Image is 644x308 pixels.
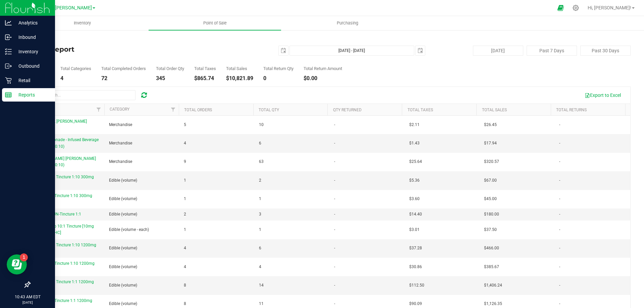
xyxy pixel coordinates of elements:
[484,264,499,270] span: $385.67
[559,301,560,307] span: -
[5,34,12,41] inline-svg: Inbound
[109,245,137,251] span: Edible (volume)
[156,66,184,71] div: Total Order Qty
[409,264,422,270] span: $30.86
[328,20,367,26] span: Purchasing
[5,63,12,69] inline-svg: Outbound
[409,177,420,184] span: $5.36
[5,91,12,98] inline-svg: Reports
[5,19,12,26] inline-svg: Analytics
[110,107,129,112] a: Category
[559,227,560,233] span: -
[333,108,362,112] a: Qty Returned
[559,196,560,202] span: -
[184,245,186,251] span: 4
[409,211,422,218] span: $14.40
[559,211,560,218] span: -
[259,301,264,307] span: 11
[109,140,132,146] span: Merchandise
[409,301,422,307] span: $90.09
[42,5,92,11] span: GA1 - [PERSON_NAME]
[304,66,342,71] div: Total Return Amount
[184,282,186,289] span: 8
[553,1,568,14] span: Open Ecommerce Menu
[60,76,91,81] div: 4
[20,253,28,261] iframe: Resource center unread badge
[184,211,186,218] span: 2
[109,211,137,218] span: Edible (volume)
[559,282,560,289] span: -
[263,76,293,81] div: 0
[259,245,261,251] span: 6
[409,140,420,146] span: $1.43
[259,122,264,128] span: 10
[34,156,96,167] span: [PERSON_NAME] [PERSON_NAME] B260801 (10:10)
[259,264,261,270] span: 4
[334,122,335,128] span: -
[408,108,433,112] a: Total Taxes
[484,245,499,251] span: $466.00
[184,177,186,184] span: 1
[226,76,253,81] div: $10,821.89
[484,282,502,289] span: $1,406.24
[184,140,186,146] span: 4
[556,108,587,112] a: Total Returns
[184,301,186,307] span: 8
[149,16,281,30] a: Point of Sale
[304,76,342,81] div: $0.00
[334,140,335,146] span: -
[109,264,137,270] span: Edible (volume)
[226,66,253,71] div: Total Sales
[34,193,92,204] span: Strawberry Tincture 1:10 300mg THC
[263,66,293,71] div: Total Return Qty
[109,122,132,128] span: Merchandise
[527,46,577,56] button: Past 7 Days
[109,227,149,233] span: Edible (volume - each)
[409,227,420,233] span: $3.01
[559,245,560,251] span: -
[34,175,94,186] span: Peppermint Tincture 1:10 300mg THC
[34,224,94,235] span: Maple Syrup 10:1 Tincture [10mg CBD:1mg THC]
[259,108,279,112] a: Total Qty
[194,66,216,71] div: Total Taxes
[334,245,335,251] span: -
[334,282,335,289] span: -
[194,20,236,26] span: Point of Sale
[259,211,261,218] span: 3
[482,108,507,112] a: Total Sales
[281,16,414,30] a: Purchasing
[12,62,52,70] p: Outbound
[559,264,560,270] span: -
[30,46,230,53] h4: Sales Report
[484,196,497,202] span: $45.00
[588,5,631,10] span: Hi, [PERSON_NAME]!
[334,264,335,270] span: -
[93,104,104,115] a: Filter
[184,227,186,233] span: 1
[259,227,261,233] span: 1
[168,104,179,115] a: Filter
[12,33,52,41] p: Inbound
[409,245,422,251] span: $37.28
[184,196,186,202] span: 1
[7,254,27,274] iframe: Resource center
[279,46,288,55] span: select
[416,46,425,55] span: select
[484,140,497,146] span: $17.94
[34,119,87,130] span: 10mg Black [PERSON_NAME] B260710
[34,243,96,254] span: Peppermint Tincture 1:10 1200mg THC
[559,140,560,146] span: -
[409,159,422,165] span: $25.64
[334,301,335,307] span: -
[334,159,335,165] span: -
[580,89,625,101] button: Export to Excel
[259,140,261,146] span: 6
[409,122,420,128] span: $2.11
[12,91,52,99] p: Reports
[101,76,146,81] div: 72
[334,211,335,218] span: -
[5,77,12,84] inline-svg: Retail
[16,16,149,30] a: Inventory
[5,48,12,55] inline-svg: Inventory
